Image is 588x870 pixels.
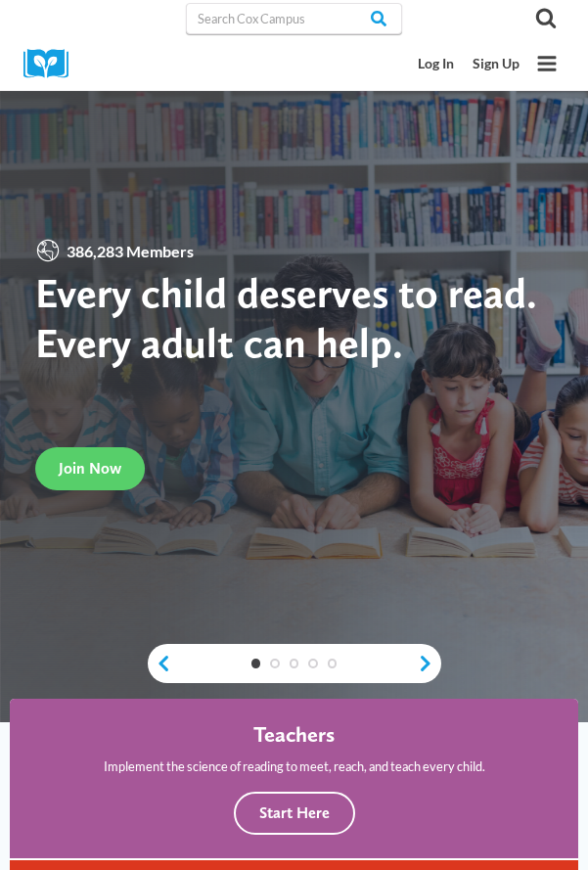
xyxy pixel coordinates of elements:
a: 4 [308,659,318,668]
strong: Every child deserves to read. Every adult can help. [35,268,537,368]
a: Teachers Implement the science of reading to meet, reach, and teach every child. Start Here [10,699,578,858]
a: next [418,654,441,672]
p: Implement the science of reading to meet, reach, and teach every child. [104,756,485,776]
button: Start Here [234,792,355,835]
nav: Secondary Mobile Navigation [408,47,528,81]
a: 5 [328,659,338,668]
a: Sign Up [463,47,528,81]
h4: Teachers [253,722,335,749]
a: Join Now [35,447,145,490]
a: Log In [408,47,463,81]
div: content slider buttons [148,644,441,683]
span: 386,283 Members [61,239,201,264]
button: Open menu [529,46,565,81]
span: Join Now [59,459,121,478]
a: previous [148,654,171,672]
img: Cox Campus [23,49,82,79]
input: Search Cox Campus [186,3,402,34]
a: 1 [251,659,261,668]
a: 2 [270,659,280,668]
a: 3 [290,659,299,668]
